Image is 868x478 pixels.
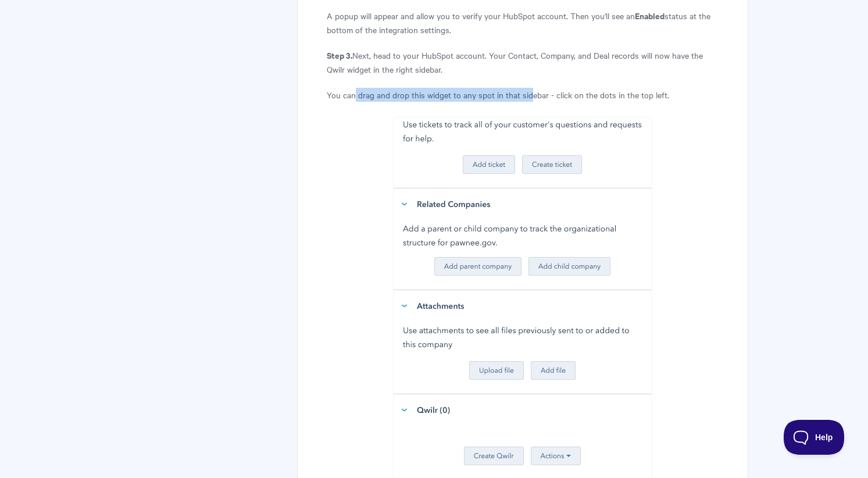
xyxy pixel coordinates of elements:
p: A popup will appear and allow you to verify your HubSpot account. Then you'll see an status at th... [327,9,718,37]
p: Next, head to your HubSpot account. Your Contact, Company, and Deal records will now have the Qwi... [327,48,718,76]
strong: Step 3. [327,49,352,61]
iframe: Toggle Customer Support [784,420,845,455]
p: You can drag and drop this widget to any spot in that sidebar - click on the dots in the top left. [327,88,718,102]
strong: Enabled [635,9,665,22]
